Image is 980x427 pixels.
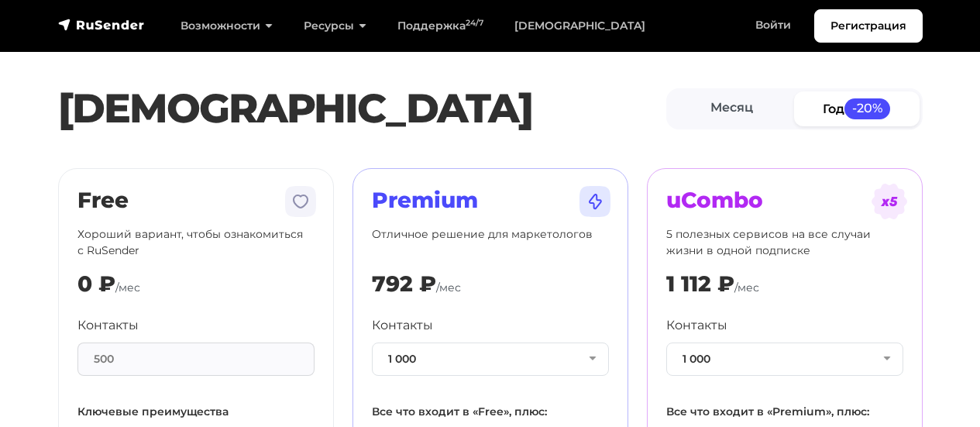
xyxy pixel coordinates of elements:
img: tarif-premium.svg [576,183,614,220]
label: Контакты [666,316,727,335]
span: /мес [115,281,140,294]
span: -20% [844,98,891,119]
label: Контакты [372,316,433,335]
img: tarif-ucombo.svg [871,183,908,220]
a: Поддержка24/7 [382,10,499,42]
h1: [DEMOGRAPHIC_DATA] [58,84,666,133]
p: Ключевые преимущества [77,404,315,420]
span: /мес [734,281,759,294]
a: Год [794,91,920,126]
div: 792 ₽ [372,271,436,298]
button: 1 000 [372,343,609,376]
div: 1 112 ₽ [666,271,734,298]
a: Месяц [669,91,795,126]
a: [DEMOGRAPHIC_DATA] [499,10,661,42]
h2: Premium [372,188,609,214]
h2: uCombo [666,188,903,214]
p: Хороший вариант, чтобы ознакомиться с RuSender [77,226,315,259]
p: Все что входит в «Free», плюс: [372,404,609,420]
p: 5 полезных сервисов на все случаи жизни в одной подписке [666,226,903,259]
a: Регистрация [814,9,923,43]
p: Отличное решение для маркетологов [372,226,609,259]
span: /мес [436,281,461,294]
button: 1 000 [666,343,903,376]
div: 0 ₽ [77,271,115,298]
img: RuSender [58,17,145,33]
img: tarif-free.svg [282,183,319,220]
sup: 24/7 [466,18,483,28]
h2: Free [77,188,315,214]
a: Ресурсы [288,10,382,42]
p: Все что входит в «Premium», плюс: [666,404,903,420]
label: Контакты [77,316,139,335]
a: Возможности [165,10,288,42]
a: Войти [740,9,806,41]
